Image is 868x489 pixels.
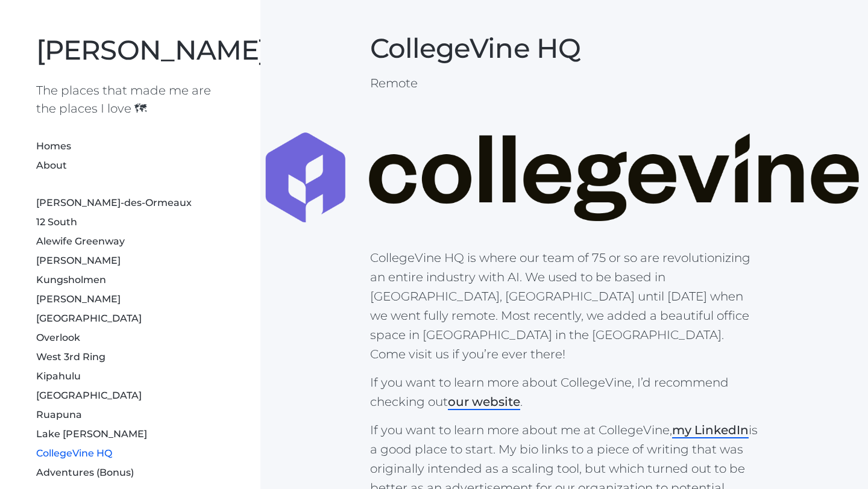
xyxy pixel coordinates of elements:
[36,235,125,247] a: Alewife Greenway
[36,313,142,324] a: [GEOGRAPHIC_DATA]
[370,248,759,364] p: CollegeVine HQ is where our team of 75 or so are revolutionizing an entire industry with AI. We u...
[36,274,106,285] a: Kungsholmen
[370,73,759,93] p: Remote
[36,370,81,382] a: Kipahulu
[36,255,121,266] a: [PERSON_NAME]
[448,394,520,410] a: our website
[36,81,224,117] h1: The places that made me are the places I love 🗺
[36,140,71,152] a: Homes
[36,447,112,459] a: CollegeVine HQ
[36,216,77,228] a: 12 South
[370,373,759,411] p: If you want to learn more about CollegeVine, I’d recommend checking out .
[36,33,267,66] a: [PERSON_NAME]
[36,390,142,401] a: [GEOGRAPHIC_DATA]
[672,423,749,438] a: my LinkedIn
[36,351,105,363] a: West 3rd Ring
[36,197,192,208] a: [PERSON_NAME]-des-Ormeaux
[36,467,134,478] a: Adventures (Bonus)
[36,409,82,420] a: Ruapuna
[36,332,80,343] a: Overlook
[36,293,121,305] a: [PERSON_NAME]
[370,32,759,64] h1: CollegeVine HQ
[36,160,67,171] a: About
[36,428,147,440] a: Lake [PERSON_NAME]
